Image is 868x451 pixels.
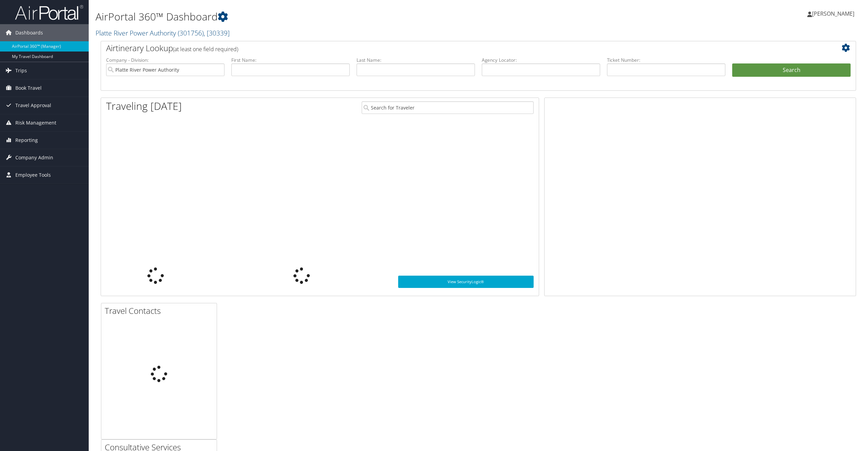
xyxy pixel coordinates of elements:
img: airportal-logo.png [15,4,83,20]
span: Employee Tools [15,166,51,184]
span: Trips [15,62,27,79]
label: Ticket Number: [607,57,725,63]
span: Risk Management [15,114,56,131]
label: First Name: [231,57,350,63]
span: , [ 30339 ] [204,28,230,38]
span: ( 301756 ) [178,28,204,38]
span: Dashboards [15,24,43,41]
a: View SecurityLogic® [398,276,534,288]
label: Company - Division: [106,57,225,63]
a: [PERSON_NAME] [807,3,861,24]
span: (at least one field required) [173,45,238,53]
span: [PERSON_NAME] [812,10,854,17]
h1: AirPortal 360™ Dashboard [96,10,606,24]
button: Search [732,63,851,77]
h2: Travel Contacts [105,305,217,317]
span: Book Travel [15,79,42,97]
span: Company Admin [15,149,53,166]
span: Travel Approval [15,97,51,114]
label: Agency Locator: [482,57,600,63]
input: Search for Traveler [362,101,534,114]
span: Reporting [15,132,38,149]
h2: Airtinerary Lookup [106,42,788,54]
h1: Traveling [DATE] [106,99,182,113]
label: Last Name: [357,57,475,63]
a: Platte River Power Authority [96,28,230,38]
